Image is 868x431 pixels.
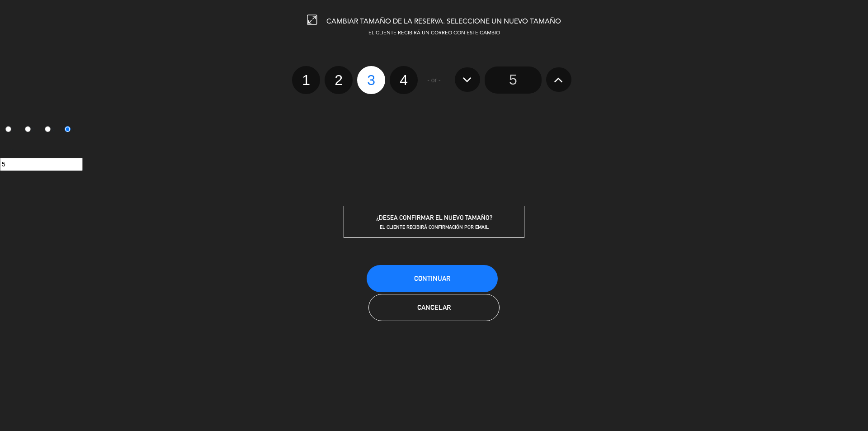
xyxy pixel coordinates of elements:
label: 3 [357,66,385,94]
span: EL CLIENTE RECIBIRÁ CONFIRMACIÓN POR EMAIL [380,224,489,230]
input: 2 [25,126,31,132]
input: 4 [65,126,71,132]
label: 2 [325,66,353,94]
button: Cancelar [368,294,500,321]
label: 4 [59,123,79,138]
span: ¿DESEA CONFIRMAR EL NUEVO TAMAÑO? [376,214,492,221]
button: Continuar [367,265,498,292]
span: Cancelar [417,303,451,311]
span: - or - [427,75,441,85]
label: 2 [20,123,40,138]
label: 4 [390,66,418,94]
label: 3 [40,123,60,138]
label: 1 [292,66,320,94]
input: 3 [45,126,51,132]
span: Continuar [414,275,450,282]
span: CAMBIAR TAMAÑO DE LA RESERVA. SELECCIONE UN NUEVO TAMAÑO [326,18,561,25]
span: EL CLIENTE RECIBIRÁ UN CORREO CON ESTE CAMBIO [368,31,500,36]
input: 1 [5,126,11,132]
